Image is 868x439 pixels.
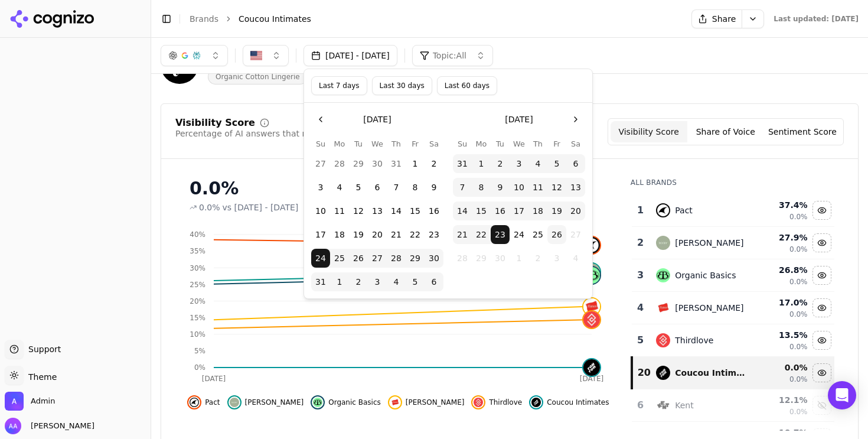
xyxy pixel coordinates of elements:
img: Alp Aysan [5,418,21,434]
button: Hide pact data [187,395,220,409]
button: Tuesday, September 2nd, 2025, selected [491,154,510,173]
button: Friday, August 1st, 2025 [406,154,425,173]
button: Sunday, July 27th, 2025 [311,154,330,173]
div: 20 [638,366,645,380]
button: Friday, September 19th, 2025, selected [547,201,566,220]
button: Sunday, September 14th, 2025, selected [453,201,472,220]
button: Last 7 days [311,76,367,95]
span: vs [DATE] - [DATE] [223,201,299,213]
button: Friday, August 22nd, 2025 [406,225,425,244]
button: Open user button [5,418,94,434]
tspan: 40% [190,230,205,239]
div: Organic Basics [675,269,736,281]
img: pact [656,203,670,217]
button: Monday, July 28th, 2025 [330,154,349,173]
img: Admin [5,392,24,411]
button: Monday, September 15th, 2025, selected [472,201,491,220]
div: Last updated: [DATE] [774,14,859,24]
span: Support [24,343,61,355]
div: 37.4 % [756,199,808,211]
tr: 2boody[PERSON_NAME]27.9%0.0%Hide boody data [632,227,834,259]
div: 3 [637,268,645,282]
span: Pact [205,398,220,407]
button: Wednesday, September 3rd, 2025, selected [510,154,528,173]
button: Wednesday, September 24th, 2025 [510,225,528,244]
span: Theme [24,372,57,382]
tspan: 35% [190,247,205,255]
span: 0.0% [789,245,808,254]
th: Friday [547,138,566,149]
button: Saturday, September 6th, 2025, selected [566,154,585,173]
button: Sunday, September 7th, 2025, selected [453,178,472,197]
button: Wednesday, August 6th, 2025 [368,178,387,197]
th: Monday [472,138,491,149]
img: hanes [390,398,400,407]
button: Hide boody data [227,395,304,409]
button: Saturday, September 13th, 2025, selected [566,178,585,197]
div: 13.5 % [756,329,808,341]
button: Wednesday, September 3rd, 2025, selected [368,272,387,291]
button: Tuesday, August 19th, 2025 [349,225,368,244]
th: Tuesday [349,138,368,149]
button: Hide organic basics data [311,395,381,409]
button: Sunday, August 10th, 2025 [311,201,330,220]
button: Hide hanes data [812,298,831,317]
nav: breadcrumb [190,13,668,25]
button: Today, Friday, September 26th, 2025 [547,225,566,244]
div: [PERSON_NAME] [675,237,743,249]
button: Saturday, August 16th, 2025 [425,201,443,220]
img: boody [656,236,670,250]
button: Share of Voice [687,121,764,142]
th: Thursday [387,138,406,149]
img: thirdlove [583,311,600,328]
button: Saturday, August 9th, 2025 [425,178,443,197]
tr: 3organic basicsOrganic Basics26.8%0.0%Hide organic basics data [632,259,834,292]
button: Monday, September 1st, 2025, selected [472,154,491,173]
button: Share [691,9,742,28]
button: Saturday, August 30th, 2025, selected [425,249,443,268]
tr: 5thirdloveThirdlove13.5%0.0%Hide thirdlove data [632,324,834,357]
tspan: [DATE] [202,375,226,383]
span: 0.0% [789,277,808,287]
button: Hide pact data [812,201,831,220]
th: Tuesday [491,138,510,149]
button: Sunday, September 21st, 2025, selected [453,225,472,244]
button: Wednesday, August 27th, 2025, selected [368,249,387,268]
span: Thirdlove [489,398,522,407]
button: Open organization switcher [5,392,55,411]
button: Saturday, August 23rd, 2025 [425,225,443,244]
div: 5 [637,333,645,347]
button: Monday, August 18th, 2025 [330,225,349,244]
button: Tuesday, August 26th, 2025, selected [349,249,368,268]
button: Show kent data [812,396,831,415]
button: Go to the Previous Month [311,110,330,129]
button: Friday, September 5th, 2025, selected [547,154,566,173]
button: Wednesday, September 10th, 2025, selected [510,178,528,197]
tr: 4hanes[PERSON_NAME]17.0%0.0%Hide hanes data [632,292,834,324]
button: Friday, September 12th, 2025, selected [547,178,566,197]
th: Sunday [311,138,330,149]
button: Wednesday, August 20th, 2025 [368,225,387,244]
span: 0.0% [789,407,808,417]
button: Hide organic basics data [812,266,831,285]
img: thirdlove [474,398,483,407]
button: Wednesday, September 17th, 2025, selected [510,201,528,220]
span: Coucou Intimates [547,398,609,407]
button: Tuesday, September 2nd, 2025, selected [349,272,368,291]
tr: 6kentKent12.1%0.0%Show kent data [632,389,834,422]
span: [PERSON_NAME] [26,421,94,431]
div: 0.0 % [756,362,808,373]
button: Go to the Next Month [566,110,585,129]
img: coucou intimates [531,398,541,407]
a: Brands [190,14,218,24]
div: Coucou Intimates [675,367,747,379]
img: boody [230,398,239,407]
button: Monday, September 22nd, 2025, selected [472,225,491,244]
tspan: 10% [190,330,205,339]
button: Monday, August 4th, 2025 [330,178,349,197]
button: Hide hanes data [388,395,465,409]
div: Percentage of AI answers that mention your brand [175,128,384,139]
div: 1 [637,203,645,217]
div: All Brands [631,178,834,187]
div: Pact [675,204,693,216]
